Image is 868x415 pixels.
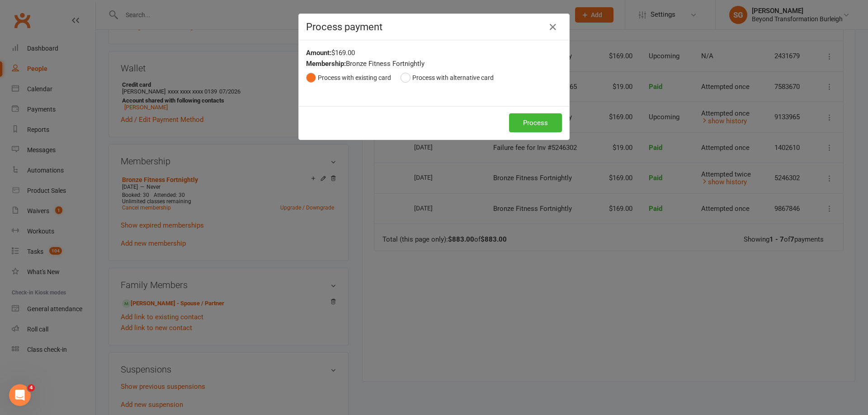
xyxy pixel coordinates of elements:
[306,21,562,33] h4: Process payment
[306,69,391,86] button: Process with existing card
[306,49,331,57] strong: Amount:
[306,58,562,69] div: Bronze Fitness Fortnightly
[9,384,31,406] iframe: Intercom live chat
[28,384,35,392] span: 4
[306,60,346,68] strong: Membership:
[509,113,562,132] button: Process
[306,47,562,58] div: $169.00
[401,69,494,86] button: Process with alternative card
[546,20,560,34] button: Close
